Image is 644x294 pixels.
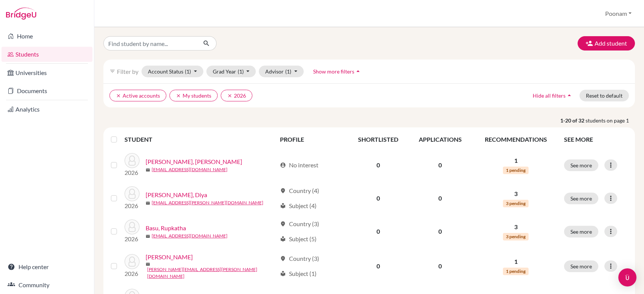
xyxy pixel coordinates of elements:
[124,186,140,201] img: Balamurgan, Diya
[2,83,92,98] a: Documents
[280,186,319,195] div: Country (4)
[285,68,291,75] span: (1)
[472,130,559,149] th: RECOMMENDATIONS
[109,90,166,101] button: clearActive accounts
[348,182,408,215] td: 0
[526,90,579,101] button: Hide all filtersarrow_drop_up
[141,66,203,77] button: Account Status(1)
[152,199,263,206] a: [EMAIL_ADDRESS][PERSON_NAME][DOMAIN_NAME]
[146,157,242,166] a: [PERSON_NAME], [PERSON_NAME]
[152,166,227,173] a: [EMAIL_ADDRESS][DOMAIN_NAME]
[560,116,586,124] strong: 1-20 of 32
[146,190,207,199] a: [PERSON_NAME], Diya
[476,189,555,198] p: 3
[146,168,150,172] span: mail
[280,219,319,228] div: Country (3)
[280,254,319,263] div: Country (3)
[116,93,121,98] i: clear
[103,36,197,51] input: Find student by name...
[586,116,635,124] span: students on page 1
[408,182,472,215] td: 0
[280,234,317,243] div: Subject (5)
[348,149,408,182] td: 0
[2,277,92,292] a: Community
[2,29,92,44] a: Home
[503,268,529,275] span: 1 pending
[280,236,286,242] span: local_library
[579,90,629,101] button: Reset to default
[2,65,92,80] a: Universities
[307,66,368,77] button: Show more filtersarrow_drop_up
[280,162,286,168] span: account_circle
[206,66,256,77] button: Grad Year(1)
[564,260,598,272] button: See more
[408,130,472,149] th: APPLICATIONS
[566,92,573,99] i: arrow_drop_up
[408,248,472,284] td: 0
[2,47,92,62] a: Students
[275,130,348,149] th: PROFILE
[185,68,191,75] span: (1)
[169,90,218,101] button: clearMy students
[124,254,140,269] img: Borgohain, Anirudh
[476,257,555,266] p: 1
[124,201,140,210] p: 2026
[476,222,555,231] p: 3
[564,226,598,237] button: See more
[176,93,181,98] i: clear
[259,66,304,77] button: Advisor(1)
[147,266,277,280] a: [PERSON_NAME][EMAIL_ADDRESS][PERSON_NAME][DOMAIN_NAME]
[124,234,140,243] p: 2026
[564,193,598,204] button: See more
[124,219,140,234] img: Basu, Rupkatha
[146,224,186,233] a: Basu, Rupkatha
[146,201,150,205] span: mail
[124,168,140,177] p: 2026
[408,149,472,182] td: 0
[503,167,529,174] span: 1 pending
[280,203,286,209] span: local_library
[618,268,636,286] div: Open Intercom Messenger
[6,8,36,20] img: Bridge-U
[124,130,275,149] th: STUDENT
[408,215,472,248] td: 0
[559,130,632,149] th: SEE MORE
[280,269,317,278] div: Subject (1)
[280,256,286,262] span: location_on
[280,221,286,227] span: location_on
[503,233,529,240] span: 3 pending
[117,68,138,75] span: Filter by
[152,233,227,239] a: [EMAIL_ADDRESS][DOMAIN_NAME]
[348,215,408,248] td: 0
[533,92,566,99] span: Hide all filters
[124,153,140,168] img: Ashish Bhuta, Nitya
[602,6,635,21] button: Poonam
[280,161,318,170] div: No interest
[578,36,635,51] button: Add student
[280,201,317,210] div: Subject (4)
[146,253,193,262] a: [PERSON_NAME]
[2,259,92,274] a: Help center
[476,156,555,165] p: 1
[354,67,362,75] i: arrow_drop_up
[348,248,408,284] td: 0
[124,269,140,278] p: 2026
[280,188,286,194] span: location_on
[2,102,92,117] a: Analytics
[238,68,244,75] span: (1)
[146,262,150,266] span: mail
[109,68,115,74] i: filter_list
[227,93,232,98] i: clear
[564,159,598,171] button: See more
[146,234,150,239] span: mail
[280,271,286,277] span: local_library
[503,200,529,207] span: 3 pending
[348,130,408,149] th: SHORTLISTED
[221,90,252,101] button: clear2026
[313,68,354,75] span: Show more filters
